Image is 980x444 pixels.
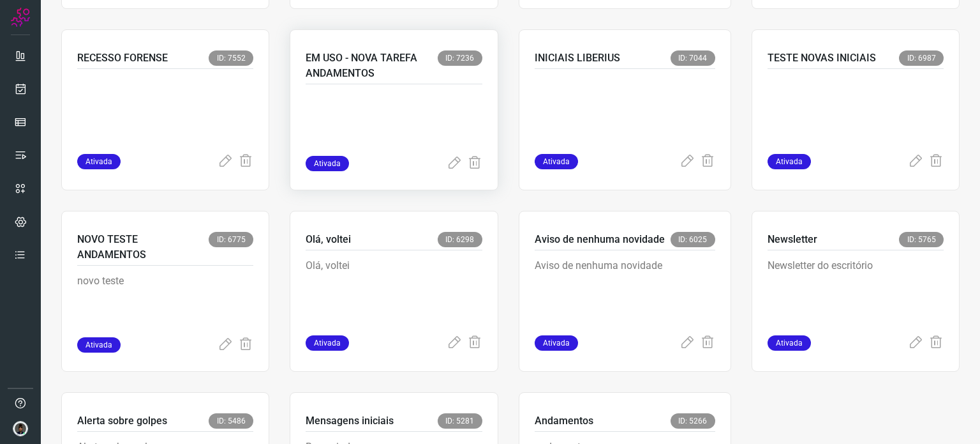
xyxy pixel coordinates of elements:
p: INICIAIS LIBERIUS [535,50,620,66]
p: Alerta sobre golpes [77,413,167,429]
img: d44150f10045ac5288e451a80f22ca79.png [13,421,28,436]
p: novo teste [77,273,253,337]
span: Ativada [535,335,578,351]
span: ID: 6987 [899,50,944,66]
span: ID: 6298 [438,232,482,247]
p: Mensagens iniciais [306,413,394,429]
p: Newsletter [768,232,817,247]
p: EM USO - NOVA TAREFA ANDAMENTOS [306,50,437,81]
span: Ativada [77,154,121,169]
span: ID: 6775 [209,232,253,247]
span: ID: 5281 [438,413,482,429]
p: Aviso de nenhuma novidade [535,258,715,322]
p: Aviso de nenhuma novidade [535,232,665,247]
span: ID: 7044 [671,50,715,66]
span: ID: 7552 [209,50,253,66]
span: ID: 5266 [671,413,715,429]
p: Andamentos [535,413,593,429]
span: ID: 6025 [671,232,715,247]
p: Olá, voltei [306,258,482,322]
span: Ativada [306,156,349,171]
span: ID: 5765 [899,232,944,247]
p: RECESSO FORENSE [77,50,168,66]
span: Ativada [768,154,811,169]
p: Newsletter do escritório [768,258,944,322]
span: Ativada [77,337,121,353]
span: Ativada [535,154,578,169]
span: Ativada [306,335,349,351]
span: ID: 5486 [209,413,253,429]
img: Logo [11,8,30,27]
p: TESTE NOVAS INICIAIS [768,50,876,66]
span: Ativada [768,335,811,351]
span: ID: 7236 [438,50,482,66]
p: NOVO TESTE ANDAMENTOS [77,232,209,263]
p: Olá, voltei [306,232,351,247]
